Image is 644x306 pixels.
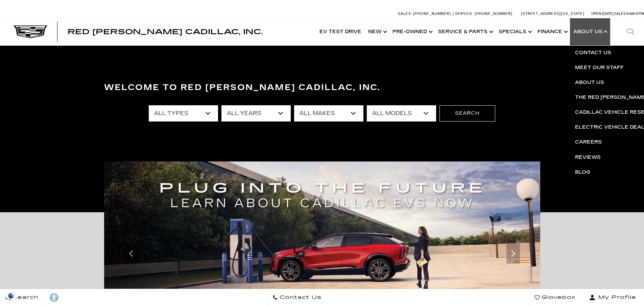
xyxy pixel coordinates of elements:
[149,105,218,122] select: Filter by type
[294,105,363,122] select: Filter by make
[367,105,436,122] select: Filter by model
[398,12,453,16] a: Sales: [PHONE_NUMBER]
[435,18,495,45] a: Service & Parts
[3,292,19,299] section: Click to Open Cookie Consent Modal
[455,12,474,16] span: Service:
[596,293,636,302] span: My Profile
[3,292,19,299] img: Opt-Out Icon
[540,293,576,302] span: Glovebox
[475,12,512,16] span: [PHONE_NUMBER]
[591,12,614,16] span: Open [DATE]
[581,289,644,306] button: Open user profile menu
[10,293,39,302] span: Search
[68,28,263,35] a: Red [PERSON_NAME] Cadillac, Inc.
[413,12,451,16] span: [PHONE_NUMBER]
[267,289,327,306] a: Contact Us
[626,12,644,16] span: 9 AM-6 PM
[68,28,263,36] span: Red [PERSON_NAME] Cadillac, Inc.
[534,18,570,45] a: Finance
[506,243,520,264] div: Next
[278,293,321,302] span: Contact Us
[570,18,610,45] a: About Us
[521,12,585,16] a: [STREET_ADDRESS][US_STATE]
[389,18,435,45] a: Pre-Owned
[316,18,365,45] a: EV Test Drive
[104,81,540,94] h3: Welcome to Red [PERSON_NAME] Cadillac, Inc.
[14,25,47,38] img: Cadillac Dark Logo with Cadillac White Text
[614,12,626,16] span: Sales:
[439,105,495,122] button: Search
[529,289,581,306] a: Glovebox
[365,18,389,45] a: New
[221,105,291,122] select: Filter by year
[495,18,534,45] a: Specials
[398,12,412,16] span: Sales:
[453,12,514,16] a: Service: [PHONE_NUMBER]
[124,243,138,264] div: Previous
